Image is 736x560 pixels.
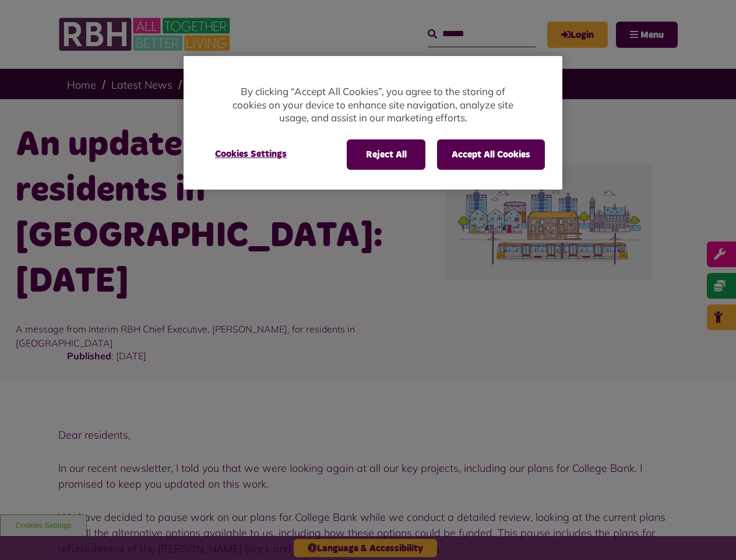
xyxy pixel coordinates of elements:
[184,56,562,190] div: Privacy
[201,139,301,169] button: Cookies Settings
[184,56,562,190] div: Cookie banner
[230,85,516,125] p: By clicking “Accept All Cookies”, you agree to the storing of cookies on your device to enhance s...
[437,139,545,170] button: Accept All Cookies
[347,139,425,170] button: Reject All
